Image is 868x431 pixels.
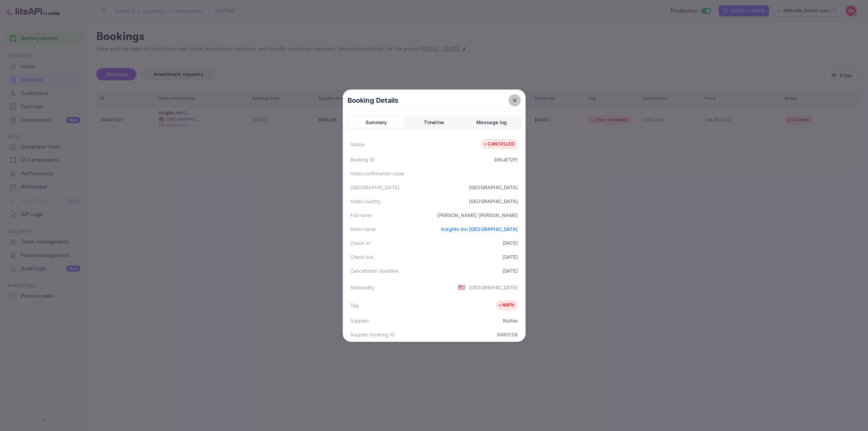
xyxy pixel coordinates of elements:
[509,94,521,106] button: close
[350,284,375,291] div: Nationality
[497,331,518,338] div: 9981226
[350,198,381,205] div: Hotel country
[350,226,376,233] div: Hotel name
[350,302,359,309] div: Tag
[348,117,405,128] button: Summary
[497,302,515,309] div: NRFN
[350,239,370,247] div: Check in
[494,156,518,163] div: 3lNuE72Ft
[350,141,365,148] div: Status
[350,156,375,163] div: Booking ID
[350,170,404,177] div: Hotel confirmation code
[469,184,518,191] div: [GEOGRAPHIC_DATA]
[437,212,518,219] div: [PERSON_NAME] [PERSON_NAME]
[350,184,400,191] div: [GEOGRAPHIC_DATA]
[350,253,373,260] div: Check out
[348,95,399,105] p: Booking Details
[441,226,518,232] a: Knights Inn [GEOGRAPHIC_DATA]
[502,267,518,274] div: [DATE]
[502,253,518,260] div: [DATE]
[458,281,466,293] span: United States
[350,267,399,274] div: Cancellation deadline
[502,239,518,247] div: [DATE]
[463,117,520,128] button: Message log
[476,118,507,126] div: Message log
[469,198,518,205] div: [GEOGRAPHIC_DATA]
[503,317,518,324] div: Nuitée
[366,118,387,126] div: Summary
[350,212,372,219] div: Full name
[350,317,369,324] div: Supplier
[350,331,395,338] div: Supplier booking ID
[406,117,462,128] button: Timeline
[483,141,514,148] div: CANCELLED
[424,118,444,126] div: Timeline
[469,284,518,291] div: [GEOGRAPHIC_DATA]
